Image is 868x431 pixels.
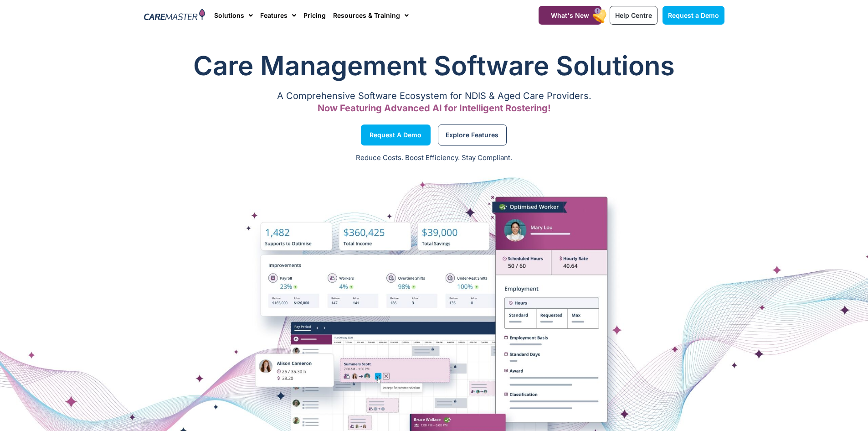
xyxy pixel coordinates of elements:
a: Request a Demo [663,6,724,25]
span: Request a Demo [668,11,719,19]
a: Help Centre [610,6,657,25]
p: A Comprehensive Software Ecosystem for NDIS & Aged Care Providers. [144,93,724,99]
span: Explore Features [446,133,498,137]
span: Now Featuring Advanced AI for Intelligent Rostering! [318,103,551,114]
span: Request a Demo [370,133,421,137]
span: Help Centre [615,11,652,19]
a: Explore Features [438,125,507,145]
img: CareMaster Logo [144,9,205,22]
p: Reduce Costs. Boost Efficiency. Stay Compliant. [5,153,863,163]
a: Request a Demo [361,125,431,145]
h1: Care Management Software Solutions [144,47,724,84]
a: What's New [539,6,601,25]
span: What's New [551,11,589,19]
